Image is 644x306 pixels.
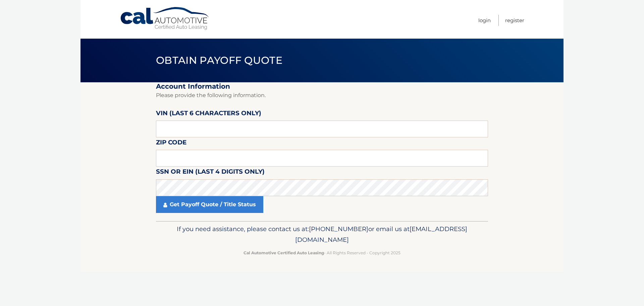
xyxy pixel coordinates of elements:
label: VIN (last 6 characters only) [156,108,261,121]
span: Obtain Payoff Quote [156,54,282,67]
label: SSN or EIN (last 4 digits only) [156,167,265,179]
span: [PHONE_NUMBER] [309,225,368,233]
p: If you need assistance, please contact us at: or email us at [160,224,484,245]
label: Zip Code [156,137,186,150]
p: Please provide the following information. [156,91,488,100]
a: Cal Automotive [120,7,210,31]
a: Get Payoff Quote / Title Status [156,196,263,213]
a: Login [478,15,491,26]
a: Register [505,15,524,26]
p: - All Rights Reserved - Copyright 2025 [160,249,484,256]
h2: Account Information [156,82,488,91]
strong: Cal Automotive Certified Auto Leasing [244,250,324,255]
